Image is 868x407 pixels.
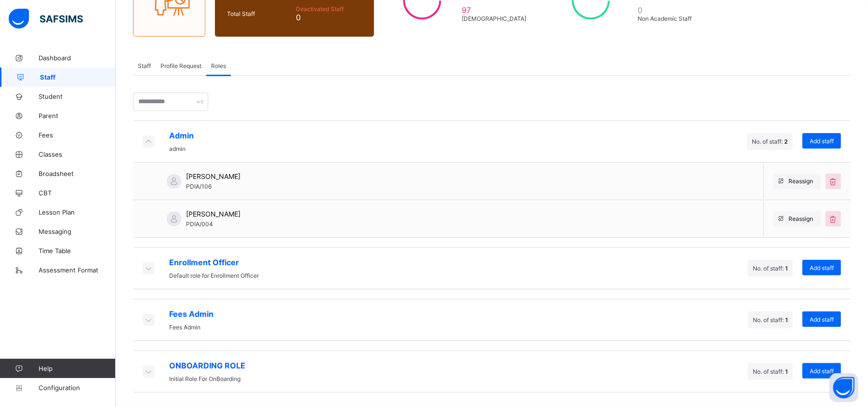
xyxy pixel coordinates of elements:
span: Broadsheet [39,170,116,177]
span: Classes [39,150,116,158]
span: 1 [785,368,788,375]
span: Reassign [789,177,814,185]
span: Add staff [810,367,834,375]
span: 97 [462,5,531,15]
span: [PERSON_NAME] [186,172,240,180]
span: PDIA/106 [186,183,212,190]
span: PDIA/004 [186,220,213,228]
span: Time Table [39,247,116,255]
span: No. of staff: [752,138,788,145]
span: Profile Request [160,62,201,69]
span: Fees Admin [169,309,214,319]
span: No. of staff: [753,265,788,272]
img: safsims [9,9,83,29]
span: Fees Admin [169,324,200,331]
span: Student [39,93,116,100]
span: Add staff [810,264,834,271]
button: Open asap [829,373,858,402]
span: [PERSON_NAME] [186,210,240,218]
span: 0 [296,13,362,22]
span: Initial Role For OnBoarding [169,375,240,382]
span: No. of staff: [753,368,788,375]
span: admin [169,145,186,152]
span: 1 [785,265,788,272]
span: Add staff [810,137,834,145]
span: Default role for Enrollment Officer [169,272,259,279]
span: Admin [169,131,194,140]
span: [DEMOGRAPHIC_DATA] [462,15,531,22]
span: Dashboard [39,54,116,62]
span: No. of staff: [753,316,788,324]
span: Fees [39,131,116,139]
span: Enrollment Officer [169,258,259,267]
span: Configuration [39,384,115,392]
span: 0 [638,5,699,15]
span: Staff [40,73,116,81]
span: 1 [785,316,788,324]
span: 2 [784,138,788,145]
span: Lesson Plan [39,208,116,216]
span: Roles [211,62,226,69]
span: ONBOARDING ROLE [169,361,245,370]
span: Reassign [789,215,814,222]
span: Assessment Format [39,266,116,274]
span: CBT [39,189,116,197]
span: Staff [138,62,151,69]
span: Add staff [810,316,834,323]
span: Parent [39,112,116,120]
span: Deactivated Staff [296,5,362,13]
span: Help [39,365,115,372]
div: Total Staff [225,8,294,20]
span: Messaging [39,228,116,235]
span: Non Academic Staff [638,15,699,22]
